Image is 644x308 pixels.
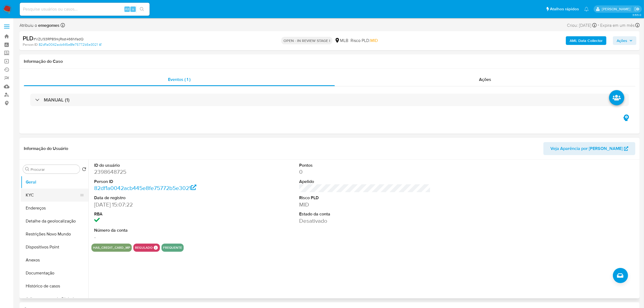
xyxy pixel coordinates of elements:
[94,211,226,217] dt: RBA
[543,142,635,155] button: Veja Aparência por [PERSON_NAME]
[39,42,101,47] a: 82df1a0042acb445e8fe75772b5e3021
[34,36,84,42] span: # VZU93RP89rkjRsst466NfadQ
[21,254,88,267] button: Anexos
[136,5,147,13] button: search-icon
[94,162,226,168] dt: ID do usuário
[163,247,182,249] button: frequente
[299,179,431,185] dt: Apelido
[21,176,88,189] button: Geral
[21,215,88,228] button: Detalhe da geolocalização
[94,195,226,201] dt: Data de registro
[335,38,348,44] div: MLB
[567,22,597,29] div: Criou: [DATE]
[21,241,88,254] button: Dispositivos Point
[168,76,190,83] span: Eventos ( 1 )
[634,6,640,12] a: Sair
[94,168,226,176] dd: 2398648725
[19,22,60,28] span: Atribuiu o
[20,6,150,13] input: Pesquise usuários ou casos...
[617,36,627,45] span: Ações
[94,201,226,208] dd: [DATE] 15:07:22
[299,195,431,201] dt: Risco PLD
[299,162,431,168] dt: Pontos
[600,22,635,28] span: Expira em um mês
[550,142,623,155] span: Veja Aparência por [PERSON_NAME]
[31,167,78,172] input: Procurar
[21,267,88,280] button: Documentação
[30,94,629,106] div: MANUAL (1)
[24,59,635,64] h1: Informação do Caso
[479,76,491,83] span: Ações
[94,233,226,241] dd: -
[550,6,579,12] span: Atalhos rápidos
[584,7,589,11] a: Notificações
[25,167,29,171] button: Procurar
[82,167,86,173] button: Retornar ao pedido padrão
[125,6,129,12] span: Alt
[351,38,378,44] span: Risco PLD:
[21,202,88,215] button: Endereços
[93,247,130,249] button: has_credit_card_mp
[21,228,88,241] button: Restrições Novo Mundo
[370,37,378,44] span: MID
[23,42,38,47] b: Person ID
[44,97,70,103] h3: MANUAL (1)
[21,293,88,306] button: Adiantamentos de Dinheiro
[299,211,431,217] dt: Estado da conta
[37,22,60,28] b: emegomes
[570,36,603,45] b: AML Data Collector
[94,179,226,185] dt: Person ID
[21,280,88,293] button: Histórico de casos
[281,37,332,44] p: OPEN - IN REVIEW STAGE I
[299,217,431,225] dd: Desativado
[602,6,632,12] p: emerson.gomes@mercadopago.com.br
[94,184,197,192] a: 82df1a0042acb445e8fe75772b5e3021
[21,189,84,202] button: KYC
[299,201,431,208] dd: MID
[23,34,34,42] b: PLD
[598,22,599,29] span: -
[135,247,153,249] button: regulado
[613,36,636,45] button: Ações
[132,6,134,12] span: s
[566,36,606,45] button: AML Data Collector
[24,146,68,151] h1: Informação do Usuário
[94,227,226,233] dt: Número da conta
[299,168,431,176] dd: 0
